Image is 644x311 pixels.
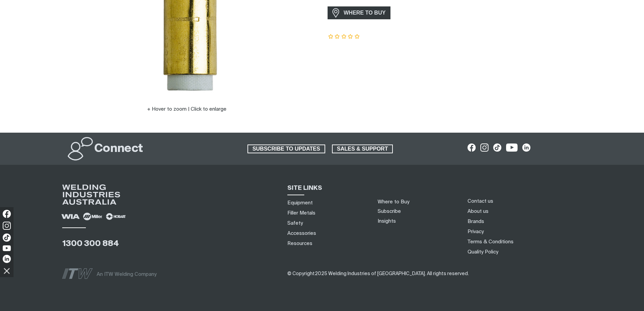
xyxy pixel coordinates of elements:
[287,209,315,217] a: Filler Metals
[247,145,325,153] a: SUBSCRIBE TO UPDATES
[285,198,369,249] nav: Sitemap
[3,234,11,242] img: TikTok
[287,271,469,276] span: ​​​​​​​​​​​​​​​​​​ ​​​​​​
[328,35,361,39] span: Rating: {0}
[3,245,11,251] img: YouTube
[468,248,498,256] a: Quality Policy
[468,228,484,235] a: Privacy
[378,209,401,214] a: Subscribe
[468,208,488,215] a: About us
[62,240,119,248] a: 1300 300 884
[468,238,514,245] a: Terms & Conditions
[287,199,313,206] a: Equipment
[287,185,322,191] span: SITE LINKS
[1,265,13,276] img: hide socials
[287,271,469,276] span: © Copyright 2025 Welding Industries of [GEOGRAPHIC_DATA] . All rights reserved.
[332,145,393,153] a: SALES & SUPPORT
[468,198,493,205] a: Contact us
[465,196,595,257] nav: Footer
[143,105,231,113] button: Hover to zoom | Click to enlarge
[94,141,143,156] h2: Connect
[378,199,409,204] a: Where to Buy
[339,7,390,18] span: WHERE TO BUY
[3,210,11,218] img: Facebook
[287,240,312,247] a: Resources
[287,220,303,227] a: Safety
[248,145,325,153] span: SUBSCRIBE TO UPDATES
[3,222,11,230] img: Instagram
[328,6,391,19] a: WHERE TO BUY
[468,218,484,225] a: Brands
[333,145,392,153] span: SALES & SUPPORT
[378,219,396,224] a: Insights
[97,272,157,277] span: An ITW Welding Company
[287,230,316,237] a: Accessories
[3,255,11,263] img: LinkedIn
